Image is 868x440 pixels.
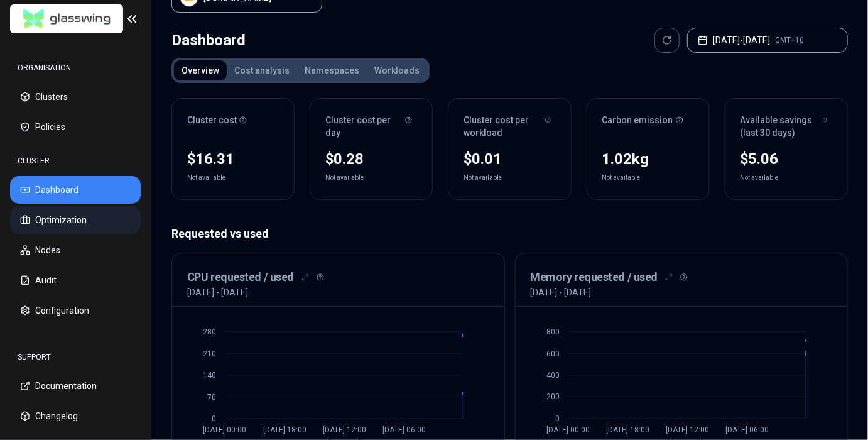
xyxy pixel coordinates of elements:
[546,393,559,402] tspan: 200
[10,297,141,324] button: Configuration
[775,35,804,45] span: GMT+10
[464,114,555,139] div: Cluster cost per workload
[602,149,694,169] div: 1.02 kg
[187,149,279,169] div: $16.31
[171,28,246,53] div: Dashboard
[555,414,559,423] tspan: 0
[325,149,417,169] div: $0.28
[531,286,592,299] p: [DATE] - [DATE]
[10,206,141,234] button: Optimization
[606,426,649,434] tspan: [DATE] 18:00
[687,28,848,53] button: [DATE]-[DATE]GMT+10
[10,344,141,370] div: SUPPORT
[10,267,141,294] button: Audit
[297,60,367,80] button: Namespaces
[464,149,555,169] div: $0.01
[531,268,658,286] h3: Memory requested / used
[10,113,141,141] button: Policies
[666,426,709,434] tspan: [DATE] 12:00
[325,114,417,139] div: Cluster cost per day
[187,114,279,126] div: Cluster cost
[18,4,116,34] img: GlassWing
[546,426,590,434] tspan: [DATE] 00:00
[464,172,502,184] div: Not available
[174,60,227,80] button: Overview
[382,426,426,434] tspan: [DATE] 06:00
[203,327,216,336] tspan: 280
[207,393,216,402] tspan: 70
[203,349,216,358] tspan: 210
[602,172,641,184] div: Not available
[741,114,832,139] div: Available savings (last 30 days)
[546,371,559,380] tspan: 400
[602,114,694,126] div: Carbon emission
[325,172,364,184] div: Not available
[227,60,297,80] button: Cost analysis
[10,55,141,80] div: ORGANISATION
[187,172,225,184] div: Not available
[367,60,427,80] button: Workloads
[203,426,246,434] tspan: [DATE] 00:00
[187,268,294,286] h3: CPU requested / used
[10,176,141,204] button: Dashboard
[10,372,141,400] button: Documentation
[10,236,141,264] button: Nodes
[187,286,248,299] p: [DATE] - [DATE]
[10,83,141,111] button: Clusters
[10,148,141,173] div: CLUSTER
[212,414,216,423] tspan: 0
[323,426,366,434] tspan: [DATE] 12:00
[171,225,848,243] p: Requested vs used
[726,426,769,434] tspan: [DATE] 06:00
[10,402,141,430] button: Changelog
[741,172,779,184] div: Not available
[203,371,216,380] tspan: 140
[546,327,559,336] tspan: 800
[546,349,559,358] tspan: 600
[741,149,832,169] div: $5.06
[263,426,307,434] tspan: [DATE] 18:00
